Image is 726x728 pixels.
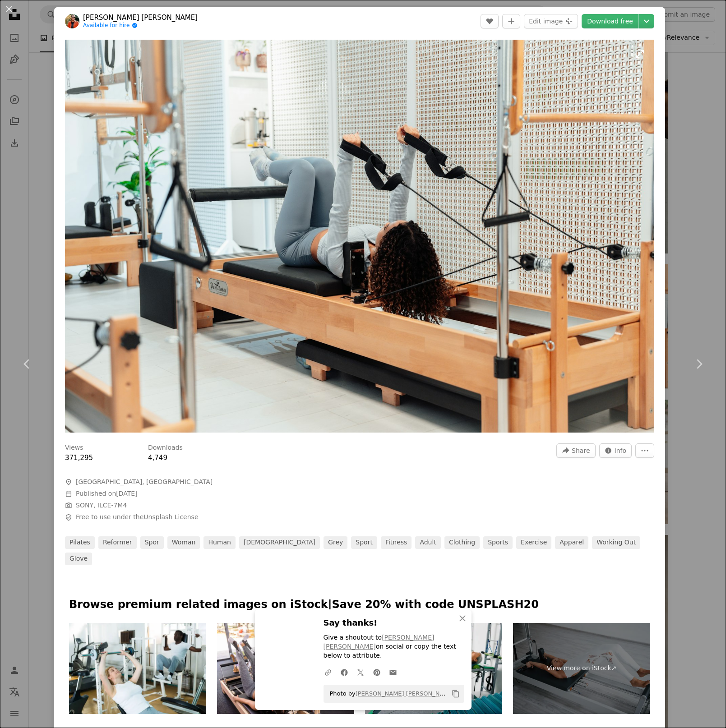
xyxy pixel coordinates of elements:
[324,633,464,660] p: Give a shoutout to on social or copy the text below to attribute.
[513,623,650,714] a: View more on iStock↗
[483,536,513,549] a: sports
[76,513,199,522] span: Free to use under the
[369,663,385,681] a: Share on Pinterest
[143,513,198,521] a: Unsplash License
[351,536,377,549] a: sport
[76,478,213,487] span: [GEOGRAPHIC_DATA], [GEOGRAPHIC_DATA]
[65,14,79,28] img: Go to Ahmet Kurt's profile
[444,536,480,549] a: clothing
[415,536,440,549] a: adult
[65,40,654,433] img: a woman is doing exercises on a rowing machine
[572,444,590,457] span: Share
[65,536,95,549] a: pilates
[65,40,654,433] button: Zoom in on this image
[324,617,464,630] h3: Say thanks!
[352,663,369,681] a: Share on Twitter
[599,443,632,458] button: Stats about this image
[65,553,92,565] a: glove
[381,536,412,549] a: fitness
[98,536,137,549] a: reformer
[582,14,638,28] a: Download free
[167,536,200,549] a: woman
[116,490,137,497] time: June 4, 2024 at 8:07:24 AM EDT
[203,536,236,549] a: human
[555,536,588,549] a: apparel
[69,598,650,612] p: Browse premium related images on iStock | Save 20% with code UNSPLASH20
[556,443,595,458] button: Share this image
[635,443,654,458] button: More Actions
[672,321,726,407] a: Next
[65,454,93,462] span: 371,295
[140,536,164,549] a: spor
[481,14,499,28] button: Like
[592,536,640,549] a: working out
[83,22,198,29] a: Available for hire
[217,623,354,714] img: Female pilates trainer helping pilates people during training
[448,686,463,701] button: Copy to clipboard
[615,444,627,457] span: Info
[324,634,435,650] a: [PERSON_NAME] [PERSON_NAME]
[148,443,183,452] h3: Downloads
[148,454,167,462] span: 4,749
[83,13,198,22] a: [PERSON_NAME] [PERSON_NAME]
[336,663,352,681] a: Share on Facebook
[639,14,654,28] button: Choose download size
[76,501,127,510] button: SONY, ILCE-7M4
[385,663,401,681] a: Share over email
[76,490,138,497] span: Published on
[69,623,206,714] img: Group of people exercising at gym
[356,690,455,697] a: [PERSON_NAME] [PERSON_NAME]
[65,443,83,452] h3: Views
[516,536,551,549] a: exercise
[324,536,347,549] a: grey
[524,14,578,28] button: Edit image
[325,687,448,701] span: Photo by on
[502,14,520,28] button: Add to Collection
[239,536,320,549] a: [DEMOGRAPHIC_DATA]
